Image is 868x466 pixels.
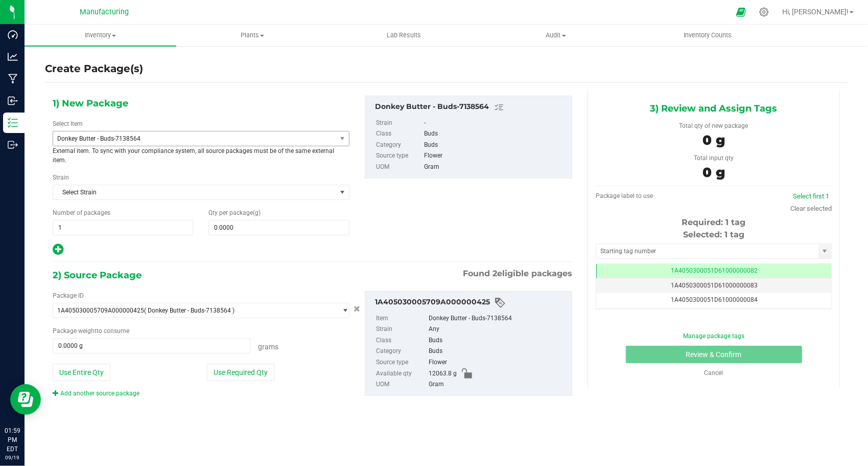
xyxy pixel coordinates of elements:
span: ( Donkey Butter - Buds-7138564 ) [144,307,234,314]
div: Buds [424,140,567,151]
span: Found eligible packages [463,268,572,280]
inline-svg: Analytics [8,52,18,62]
span: select [336,303,349,318]
span: Package ID [53,292,84,299]
span: Plants [177,31,327,40]
span: Donkey Butter - Buds-7138564 [57,135,321,142]
a: Select first 1 [793,192,829,200]
a: Audit [480,25,632,46]
div: Flower [424,150,567,162]
a: Add another source package [53,390,139,397]
button: Review & Confirm [626,346,802,363]
div: Buds [424,128,567,140]
label: Available qty [376,368,427,380]
label: Class [376,335,427,346]
inline-svg: Manufacturing [8,74,18,84]
p: 01:59 PM EDT [5,426,20,454]
span: Total qty of new package [679,122,748,129]
div: 1A405030005709A000000425 [375,297,567,309]
label: Source type [376,150,422,162]
inline-svg: Outbound [8,140,18,150]
span: Package to consume [53,327,129,335]
span: 12063.8 g [429,368,457,380]
span: Package label to use [596,192,653,199]
button: Cancel button [350,302,363,317]
label: Class [376,128,422,140]
span: 1) New Package [53,96,128,111]
span: Audit [481,31,631,40]
div: Any [429,324,567,335]
span: 2 [492,269,497,278]
inline-svg: Dashboard [8,30,18,40]
p: External item. To sync with your compliance system, all source packages must be of the same exter... [53,146,349,165]
span: Selected: 1 tag [683,230,744,239]
label: Strain [376,118,422,129]
span: Select Strain [53,185,336,199]
button: Use Required Qty [207,364,274,381]
iframe: Resource center [10,384,41,415]
span: Total input qty [694,154,734,162]
div: Manage settings [758,7,770,17]
div: Gram [424,162,567,173]
span: Grams [258,343,278,351]
span: Open Ecommerce Menu [730,2,753,22]
a: Lab Results [328,25,480,46]
label: Strain [53,173,69,182]
span: Required: 1 tag [682,217,746,227]
span: Lab Results [373,31,435,40]
span: 0 g [702,164,725,181]
div: Buds [429,346,567,357]
span: Inventory Counts [670,31,745,40]
span: Add new output [53,248,63,255]
span: 2) Source Package [53,268,142,283]
label: Strain [376,324,427,335]
span: select [336,185,349,199]
span: 1A4050300051D61000000084 [671,296,758,303]
div: Donkey Butter - Buds-7138564 [375,101,567,114]
span: 1A4050300051D61000000082 [671,267,758,274]
div: - [424,118,567,129]
div: Donkey Butter - Buds-7138564 [429,313,567,324]
p: 09/19 [5,454,20,461]
label: UOM [376,379,427,390]
span: Inventory [25,31,176,40]
input: 0.0000 g [53,339,250,353]
span: 0 g [702,132,725,148]
span: 1A405030005709A000000425 [57,307,144,314]
input: 0.0000 [209,220,348,235]
label: Category [376,346,427,357]
a: Cancel [705,369,723,376]
a: Inventory Counts [632,25,784,46]
label: Category [376,140,422,151]
input: 1 [53,220,193,235]
label: Source type [376,357,427,368]
button: Use Entire Qty [53,364,110,381]
span: Hi, [PERSON_NAME]! [782,8,849,16]
span: select [336,131,349,146]
span: Manufacturing [80,8,129,16]
span: 1A4050300051D61000000083 [671,282,758,289]
a: Inventory [25,25,176,46]
span: select [818,244,831,258]
a: Clear selected [790,205,832,212]
input: Starting tag number [596,244,818,258]
a: Manage package tags [683,332,744,340]
a: Plants [176,25,328,46]
div: Flower [429,357,567,368]
span: 3) Review and Assign Tags [650,101,778,116]
label: Select Item [53,119,83,128]
span: (g) [253,209,261,216]
label: Item [376,313,427,324]
h4: Create Package(s) [45,61,143,76]
div: Gram [429,379,567,390]
span: weight [78,327,97,335]
div: Buds [429,335,567,346]
inline-svg: Inbound [8,96,18,106]
label: UOM [376,162,422,173]
span: Qty per package [208,209,261,216]
span: Number of packages [53,209,110,216]
inline-svg: Inventory [8,118,18,128]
